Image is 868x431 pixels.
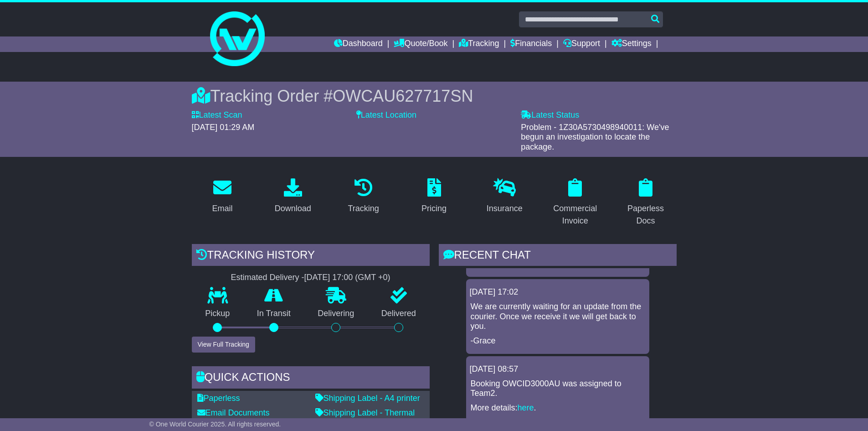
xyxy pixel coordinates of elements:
button: View Full Tracking [192,337,255,353]
a: Email Documents [197,408,270,417]
div: Quick Actions [192,366,430,391]
div: Pricing [421,203,447,215]
div: RECENT CHAT [439,244,677,269]
div: Download [275,203,311,215]
span: [DATE] 01:29 AM [192,123,255,132]
a: Paperless [197,394,240,403]
a: Insurance [481,175,529,218]
label: Latest Location [356,110,416,120]
div: Email [212,203,232,215]
div: [DATE] 17:00 (GMT +0) [304,273,390,283]
p: -Grace [471,336,645,346]
span: © One World Courier 2025. All rights reserved. [149,421,281,428]
a: Download [269,175,317,218]
a: Dashboard [334,36,383,52]
a: here [518,259,534,268]
label: Latest Status [521,110,579,120]
a: Tracking [342,175,385,218]
a: Settings [611,36,652,52]
p: We are currently waiting for an update from the courier. Once we receive it we will get back to you. [471,302,645,332]
a: Pricing [416,175,452,218]
p: In Transit [243,309,304,319]
a: Tracking [459,36,499,52]
div: Commercial Invoice [550,203,600,227]
p: Booking OWCID3000AU was assigned to Team2. [471,379,645,399]
a: Support [563,36,600,52]
span: OWCAU627717SN [333,87,473,105]
p: Delivered [368,309,430,319]
a: Financials [510,36,552,52]
a: here [518,403,534,412]
p: Pickup [192,309,244,319]
a: Paperless Docs [615,175,677,230]
a: Email [206,175,238,218]
div: Insurance [487,203,523,215]
a: Shipping Label - Thermal printer [315,408,415,427]
div: Tracking [348,203,379,215]
div: [DATE] 17:02 [470,287,646,297]
p: Delivering [304,309,368,319]
div: [DATE] 08:57 [470,364,646,374]
div: Paperless Docs [621,203,671,227]
div: Estimated Delivery - [192,273,430,283]
label: Latest Scan [192,110,242,120]
p: More details: . [471,403,645,413]
div: Tracking Order # [192,86,677,106]
div: Tracking history [192,244,430,269]
a: Quote/Book [394,36,447,52]
span: Problem - 1Z30A5730498940011: We've begun an investigation to locate the package. [521,123,669,151]
a: Commercial Invoice [544,175,606,230]
a: Shipping Label - A4 printer [315,394,420,403]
